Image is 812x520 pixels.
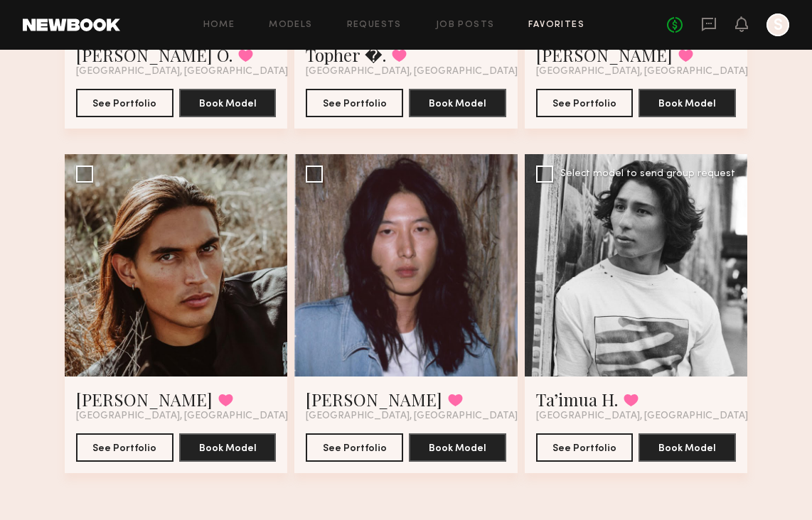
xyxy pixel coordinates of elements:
a: Book Model [409,97,506,109]
a: Book Model [639,441,736,453]
button: Book Model [639,89,736,117]
button: Book Model [409,89,506,117]
a: [PERSON_NAME] [306,388,442,411]
span: [GEOGRAPHIC_DATA], [GEOGRAPHIC_DATA] [76,66,288,77]
span: [GEOGRAPHIC_DATA], [GEOGRAPHIC_DATA] [536,66,748,77]
a: Book Model [639,97,736,109]
button: See Portfolio [76,433,173,462]
a: Book Model [179,441,277,453]
button: See Portfolio [536,433,634,462]
span: [GEOGRAPHIC_DATA], [GEOGRAPHIC_DATA] [536,411,748,422]
button: Book Model [409,433,506,462]
a: [PERSON_NAME] [536,43,673,66]
a: Requests [347,21,402,30]
button: Book Model [179,433,277,462]
a: Models [269,21,312,30]
button: Book Model [639,433,736,462]
a: Favorites [528,21,584,30]
a: Book Model [179,97,277,109]
a: Book Model [409,441,506,453]
span: [GEOGRAPHIC_DATA], [GEOGRAPHIC_DATA] [76,411,288,422]
span: [GEOGRAPHIC_DATA], [GEOGRAPHIC_DATA] [306,411,518,422]
button: See Portfolio [306,89,403,117]
button: Book Model [179,89,277,117]
a: [PERSON_NAME] O. [76,43,233,66]
span: [GEOGRAPHIC_DATA], [GEOGRAPHIC_DATA] [306,66,518,77]
a: Home [203,21,235,30]
a: [PERSON_NAME] [76,388,213,411]
a: Ta’imua H. [536,388,618,411]
a: Job Posts [436,21,495,30]
button: See Portfolio [536,89,634,117]
a: Topher �. [306,43,386,66]
button: See Portfolio [76,89,173,117]
button: See Portfolio [306,433,403,462]
div: Select model to send group request [560,169,735,179]
a: S [766,13,789,36]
